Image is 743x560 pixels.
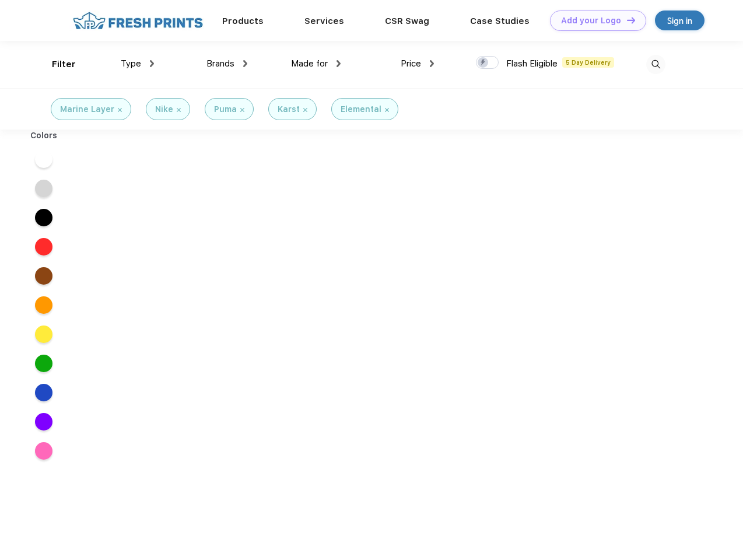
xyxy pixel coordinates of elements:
[121,58,141,69] span: Type
[667,14,692,27] div: Sign in
[430,60,434,67] img: dropdown.png
[222,16,264,26] a: Products
[385,108,389,112] img: filter_cancel.svg
[155,103,173,116] div: Nike
[278,103,300,116] div: Karst
[304,16,344,26] a: Services
[177,108,181,112] img: filter_cancel.svg
[243,60,247,67] img: dropdown.png
[655,10,705,30] a: Sign in
[118,108,122,112] img: filter_cancel.svg
[561,16,621,26] div: Add your Logo
[60,103,114,116] div: Marine Layer
[562,57,614,68] span: 5 Day Delivery
[341,103,381,116] div: Elemental
[385,16,429,26] a: CSR Swag
[69,10,206,31] img: fo%20logo%202.webp
[52,58,76,71] div: Filter
[150,60,154,67] img: dropdown.png
[506,58,558,69] span: Flash Eligible
[291,58,328,69] span: Made for
[646,55,665,74] img: desktop_search.svg
[337,60,341,67] img: dropdown.png
[22,129,66,142] div: Colors
[240,108,244,112] img: filter_cancel.svg
[627,17,635,23] img: DT
[214,103,237,116] div: Puma
[401,58,421,69] span: Price
[303,108,307,112] img: filter_cancel.svg
[206,58,234,69] span: Brands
